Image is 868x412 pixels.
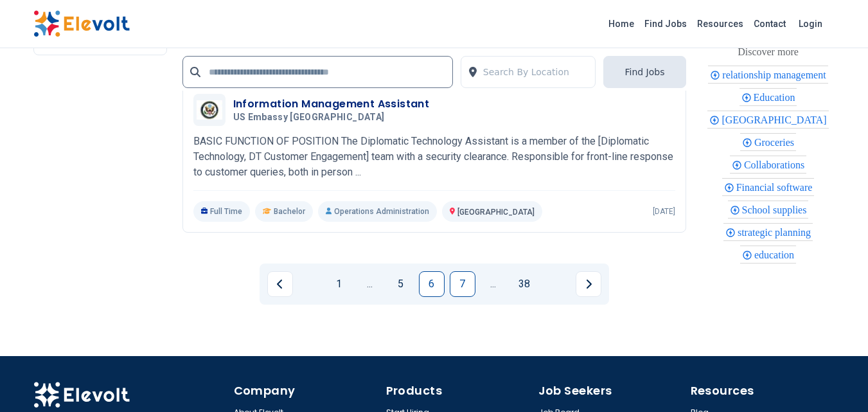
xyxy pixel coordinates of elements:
iframe: Advertisement [33,66,167,274]
h4: Resources [691,382,835,400]
p: Full Time [193,201,251,222]
div: School supplies [728,201,809,219]
h4: Job Seekers [538,382,683,400]
a: Find Jobs [639,13,692,34]
span: Groceries [754,137,798,148]
span: Education [754,92,799,103]
span: strategic planning [738,227,815,238]
a: Previous page [267,271,293,297]
p: Operations Administration [318,201,437,222]
a: Home [603,13,639,34]
a: Page 6 is your current page [419,271,445,297]
div: strategic planning [723,223,813,241]
a: Login [791,11,830,37]
img: Elevolt [33,382,130,409]
span: Collaborations [744,159,808,170]
h4: Products [386,382,531,400]
iframe: Chat Widget [804,350,868,412]
a: US Embassy KenyaInformation Management AssistantUS Embassy [GEOGRAPHIC_DATA]BASIC FUNCTION OF POS... [193,94,675,222]
ul: Pagination [267,271,601,297]
a: Contact [748,13,791,34]
a: Next page [576,271,601,297]
div: Financial software [722,178,815,196]
div: relationship management [708,66,828,84]
p: [DATE] [653,206,675,217]
span: School supplies [742,204,811,215]
button: Find Jobs [603,56,686,88]
span: [GEOGRAPHIC_DATA] [722,114,830,125]
div: These are topics related to the article that might interest you [738,43,799,61]
a: Jump backward [357,271,383,297]
div: education [740,246,796,264]
div: Collaborations [730,156,806,174]
a: Page 38 [511,271,537,297]
div: Education [740,88,797,106]
a: Resources [692,13,748,34]
img: Elevolt [33,10,130,37]
span: US Embassy [GEOGRAPHIC_DATA] [233,112,385,123]
span: relationship management [722,69,829,80]
div: Groceries [740,133,796,151]
span: [GEOGRAPHIC_DATA] [457,208,535,217]
h4: Company [234,382,378,400]
a: Page 7 [450,271,475,297]
img: US Embassy Kenya [197,100,222,120]
a: Page 5 [388,271,414,297]
span: education [754,249,798,260]
a: Jump forward [481,271,506,297]
div: Nairobi [707,111,828,129]
h3: Information Management Assistant [233,96,430,112]
span: Financial software [736,182,817,193]
a: Page 1 [326,271,352,297]
p: BASIC FUNCTION OF POSITION The Diplomatic Technology Assistant is a member of the [Diplomatic Tec... [193,134,675,180]
span: Bachelor [274,206,305,217]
